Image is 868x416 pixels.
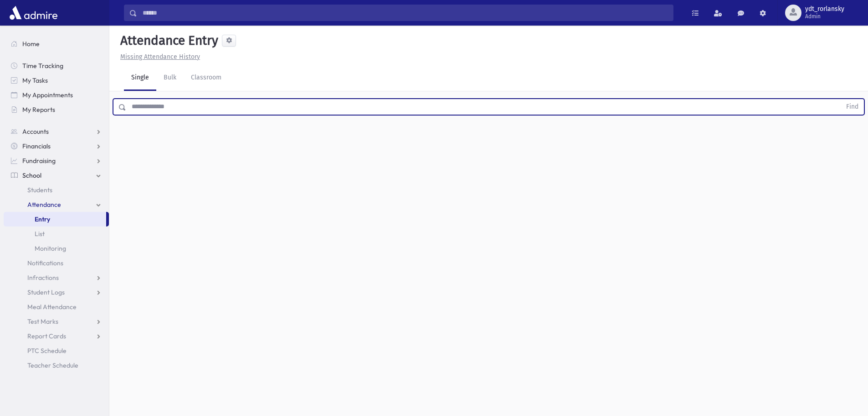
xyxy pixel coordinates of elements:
[22,127,49,136] span: Accounts
[4,124,109,139] a: Accounts
[4,153,109,168] a: Fundraising
[27,274,59,282] span: Infractions
[841,99,864,115] button: Find
[27,332,66,340] span: Report Cards
[4,226,109,241] a: List
[120,53,200,61] u: Missing Attendance History
[4,358,109,373] a: Teacher Schedule
[22,62,63,70] span: Time Tracking
[4,212,106,226] a: Entry
[22,40,40,48] span: Home
[27,200,61,209] span: Attendance
[124,65,156,91] a: Single
[805,13,844,20] span: Admin
[156,65,184,91] a: Bulk
[4,343,109,358] a: PTC Schedule
[4,58,109,73] a: Time Tracking
[7,4,60,22] img: AdmirePro
[4,73,109,88] a: My Tasks
[35,244,66,253] span: Monitoring
[137,5,673,21] input: Search
[4,270,109,285] a: Infractions
[27,288,65,296] span: Student Logs
[35,230,45,238] span: List
[27,186,52,194] span: Students
[22,91,73,99] span: My Appointments
[4,285,109,300] a: Student Logs
[4,88,109,102] a: My Appointments
[4,314,109,329] a: Test Marks
[27,347,67,355] span: PTC Schedule
[4,197,109,212] a: Attendance
[4,300,109,314] a: Meal Attendance
[27,259,63,267] span: Notifications
[4,183,109,197] a: Students
[27,317,58,326] span: Test Marks
[4,139,109,153] a: Financials
[22,76,48,84] span: My Tasks
[27,303,77,311] span: Meal Attendance
[22,157,56,165] span: Fundraising
[22,142,51,150] span: Financials
[35,215,50,223] span: Entry
[4,256,109,270] a: Notifications
[4,329,109,343] a: Report Cards
[117,33,218,48] h5: Attendance Entry
[805,5,844,13] span: ydt_rorlansky
[117,53,200,61] a: Missing Attendance History
[22,105,55,114] span: My Reports
[4,168,109,183] a: School
[4,241,109,256] a: Monitoring
[27,361,78,369] span: Teacher Schedule
[22,171,41,179] span: School
[4,37,109,51] a: Home
[184,65,229,91] a: Classroom
[4,102,109,117] a: My Reports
